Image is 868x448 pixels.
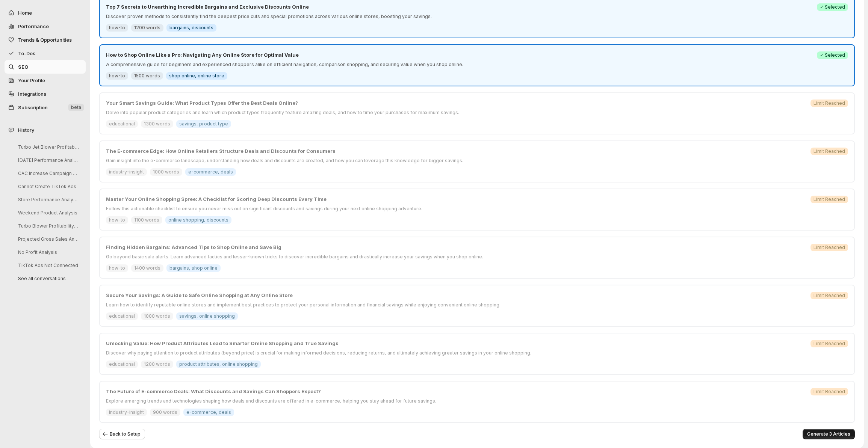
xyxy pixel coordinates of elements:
span: Limit Reached [814,341,845,347]
p: Delve into popular product categories and learn which product types frequently feature amazing de... [106,110,806,116]
span: SEO [18,64,28,70]
p: Learn how to identify reputable online stores and implement best practices to protect your person... [106,302,806,308]
span: how-to [109,73,125,79]
span: 1300 words [144,121,170,127]
span: how-to [109,217,125,223]
span: Subscription [18,104,48,110]
button: To-Dos [5,47,86,60]
button: No Profit Analysis [12,246,83,258]
p: How to Shop Online Like a Pro: Navigating Any Online Store for Optimal Value [106,51,812,59]
span: To-Dos [18,50,35,56]
p: Master Your Online Shopping Spree: A Checklist for Scoring Deep Discounts Every Time [106,195,806,203]
p: Follow this actionable checklist to ensure you never miss out on significant discounts and saving... [106,206,806,212]
button: [DATE] Performance Analysis [12,154,83,166]
span: Limit Reached [814,389,845,395]
span: Performance [18,23,49,29]
button: Cannot Create TikTok Ads [12,181,83,192]
span: Limit Reached [814,148,845,154]
a: Your Profile [5,74,86,87]
button: TikTok Ads Not Connected [12,259,83,271]
button: Weekend Product Analysis [12,207,83,219]
span: Generate 3 Articles [807,431,850,437]
span: Your Profile [18,77,45,83]
p: The E-commerce Edge: How Online Retailers Structure Deals and Discounts for Consumers [106,147,806,155]
span: educational [109,361,135,367]
p: Secure Your Savings: A Guide to Safe Online Shopping at Any Online Store [106,291,806,299]
p: A comprehensive guide for beginners and experienced shoppers alike on efficient navigation, compa... [106,62,812,68]
p: Finding Hidden Bargains: Advanced Tips to Shop Online and Save Big [106,243,806,251]
span: product attributes, online shopping [179,361,258,367]
span: 1000 words [153,169,179,175]
span: Integrations [18,91,46,97]
button: Turbo Jet Blower Profitability Analysis [12,141,83,153]
span: History [18,126,34,134]
a: Integrations [5,87,86,101]
p: Go beyond basic sale alerts. Learn advanced tactics and lesser-known tricks to discover incredibl... [106,254,806,260]
span: ✓ Selected [820,4,845,10]
button: Store Performance Analysis & Suggestions [12,194,83,205]
span: Back to Setup [110,431,141,437]
button: Trends & Opportunities [5,33,86,47]
span: 1200 words [134,25,160,31]
span: Limit Reached [814,196,845,202]
button: CAC Increase Campaign Analysis [12,167,83,179]
button: See all conversations [12,273,83,284]
span: 1200 words [144,361,170,367]
button: Turbo Blower Profitability Analysis [12,220,83,232]
span: bargains, discounts [169,25,213,31]
span: Trends & Opportunities [18,37,72,43]
span: Home [18,10,32,16]
span: industry-insight [109,409,144,415]
span: shop online, online store [169,73,224,79]
p: The Future of E-commerce Deals: What Discounts and Savings Can Shoppers Expect? [106,388,806,395]
p: Top 7 Secrets to Unearthing Incredible Bargains and Exclusive Discounts Online [106,3,812,11]
span: 1400 words [134,265,160,271]
span: bargains, shop online [169,265,218,271]
span: 1500 words [134,73,160,79]
span: educational [109,313,135,319]
span: how-to [109,265,125,271]
span: educational [109,121,135,127]
span: savings, online shopping [179,313,235,319]
span: industry-insight [109,169,144,175]
span: 1100 words [134,217,159,223]
p: Discover proven methods to consistently find the deepest price cuts and special promotions across... [106,14,812,20]
button: Generate 3 Articles [803,429,855,439]
span: ✓ Selected [820,52,845,58]
p: Discover why paying attention to product attributes (beyond price) is crucial for making informed... [106,350,806,356]
p: Explore emerging trends and technologies shaping how deals and discounts are offered in e-commerc... [106,398,806,404]
p: Gain insight into the e-commerce landscape, understanding how deals and discounts are created, an... [106,158,806,164]
button: Performance [5,20,86,33]
span: 1000 words [144,313,170,319]
span: Limit Reached [814,293,845,299]
span: e-commerce, deals [188,169,233,175]
span: Limit Reached [814,244,845,250]
button: Back to Setup [99,429,145,439]
span: savings, product type [179,121,228,127]
button: Projected Gross Sales Analysis [12,233,83,245]
a: SEO [5,60,86,74]
span: beta [71,104,81,110]
p: Unlocking Value: How Product Attributes Lead to Smarter Online Shopping and True Savings [106,339,806,347]
button: Subscription [5,101,86,114]
button: Home [5,6,86,20]
span: Limit Reached [814,100,845,106]
span: e-commerce, deals [186,409,231,415]
p: Your Smart Savings Guide: What Product Types Offer the Best Deals Online? [106,99,806,107]
span: online shopping, discounts [168,217,228,223]
span: how-to [109,25,125,31]
span: 900 words [153,409,177,415]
